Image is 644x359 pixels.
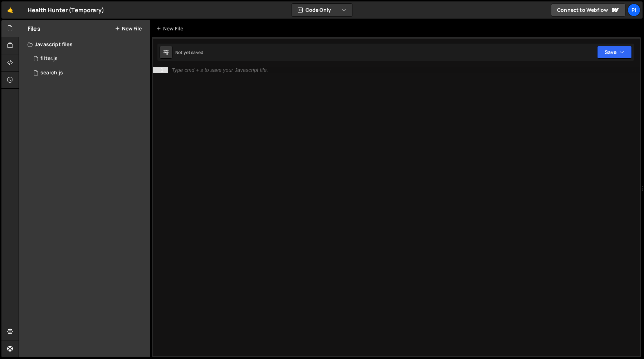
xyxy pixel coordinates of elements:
[19,37,150,51] div: Javascript files
[28,6,104,14] div: Health Hunter (Temporary)
[153,67,168,73] div: 1
[172,68,268,73] div: Type cmd + s to save your Javascript file.
[292,4,352,16] button: Code Only
[28,25,40,33] h2: Files
[1,1,19,19] a: 🤙
[597,46,632,59] button: Save
[156,25,186,32] div: New File
[628,4,640,16] a: Pi
[175,49,203,55] div: Not yet saved
[40,70,63,76] div: search.js
[40,55,58,62] div: filter.js
[28,51,150,66] div: 16494/44708.js
[551,4,625,16] a: Connect to Webflow
[28,66,150,80] div: 16494/45041.js
[115,26,142,31] button: New File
